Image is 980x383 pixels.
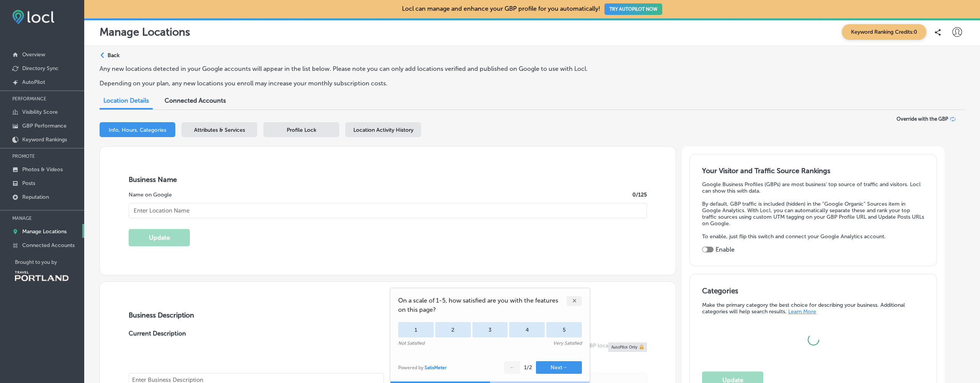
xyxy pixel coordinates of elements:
[100,80,662,87] p: Depending on your plan, any new locations you enroll may increase your monthly subscription costs.
[165,97,226,104] span: Connected Accounts
[632,191,647,198] label: 0 /125
[715,246,735,253] label: Enable
[604,3,662,15] button: TRY AUTOPILOT NOW
[22,180,35,187] p: Posts
[15,259,84,265] p: Brought to you by
[22,242,75,249] p: Connected Accounts
[194,127,245,133] span: Attributes & Services
[129,311,647,319] h3: Business Description
[553,340,582,346] div: Very Satisfied
[353,127,413,133] span: Location Activity History
[425,365,447,370] a: SatisMeter
[702,302,924,315] p: Make the primary category the best choice for describing your business. Additional categories wil...
[546,322,582,337] div: 5
[788,308,816,315] a: Learn More
[398,365,447,370] div: Powered by
[398,340,425,346] div: Not Satisfied
[109,127,166,133] span: Info, Hours, Categories
[22,136,67,143] p: Keyword Rankings
[100,65,662,72] p: Any new locations detected in your Google accounts will appear in the list below. Please note you...
[524,364,532,371] div: 1 / 2
[509,322,545,337] div: 4
[897,116,948,122] span: Override with the GBP
[287,127,316,133] span: Profile Lock
[702,181,924,194] p: Google Business Profiles (GBPs) are most business' top source of traffic and visitors. Locl can s...
[129,175,647,184] h3: Business Name
[435,322,471,337] div: 2
[129,229,190,246] button: Update
[22,109,58,115] p: Visibility Score
[702,167,924,175] h3: Your Visitor and Traffic Source Rankings
[129,203,647,218] input: Enter Location Name
[22,79,45,85] p: AutoPilot
[22,228,67,235] p: Manage Locations
[22,123,67,129] p: GBP Performance
[108,52,119,59] p: Back
[22,194,49,200] p: Reputation
[702,201,924,227] p: By default, GBP traffic is included (hidden) in the "Google Organic" Sources item in Google Analy...
[12,10,54,24] img: fda3e92497d09a02dc62c9cd864e3231.png
[22,166,63,173] p: Photos & Videos
[702,286,924,298] h3: Categories
[103,97,149,104] span: Location Details
[504,361,520,374] button: ←
[398,322,434,337] div: 1
[472,322,508,337] div: 3
[398,296,567,314] span: On a scale of 1-5, how satisfied are you with the features on this page?
[22,65,59,72] p: Directory Sync
[129,330,186,373] label: Current Description
[129,191,172,198] label: Name on Google
[22,51,45,58] p: Overview
[15,271,69,281] img: Travel Portland
[536,361,582,374] button: Next→
[567,296,582,306] div: ✕
[100,26,190,38] p: Manage Locations
[842,24,926,40] span: Keyword Ranking Credits: 0
[702,233,924,240] p: To enable, just flip this switch and connect your Google Analytics account.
